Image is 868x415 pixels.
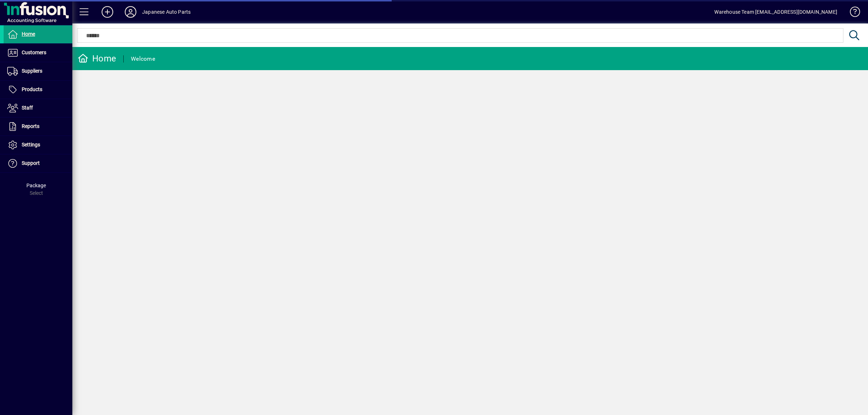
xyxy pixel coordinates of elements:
[4,154,72,172] a: Support
[22,123,39,129] span: Reports
[4,81,72,99] a: Products
[96,5,119,18] button: Add
[22,160,40,166] span: Support
[22,50,46,55] span: Customers
[22,86,42,92] span: Products
[4,62,72,80] a: Suppliers
[26,183,46,188] span: Package
[22,68,42,74] span: Suppliers
[4,99,72,117] a: Staff
[4,44,72,62] a: Customers
[131,53,155,65] div: Welcome
[22,142,40,147] span: Settings
[4,136,72,154] a: Settings
[714,6,837,18] div: Warehouse Team [EMAIL_ADDRESS][DOMAIN_NAME]
[22,31,35,37] span: Home
[119,5,142,18] button: Profile
[844,1,859,25] a: Knowledge Base
[22,105,33,111] span: Staff
[4,117,72,136] a: Reports
[142,6,191,18] div: Japanese Auto Parts
[78,53,116,64] div: Home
